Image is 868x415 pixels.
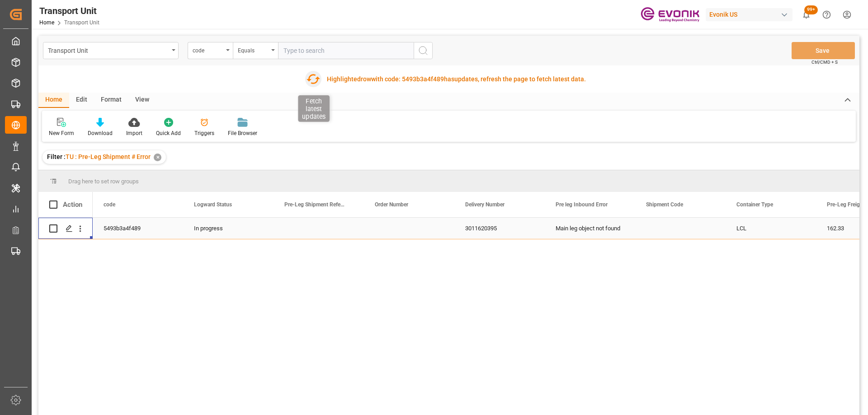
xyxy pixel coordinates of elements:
[48,44,169,56] div: Transport Unit
[154,154,161,161] div: ✕
[68,178,139,185] span: Drag here to set row groups
[47,153,66,160] span: Filter :
[278,42,414,59] input: Type to search
[94,93,128,108] div: Format
[156,129,181,137] div: Quick Add
[194,129,214,137] div: Triggers
[284,201,345,208] span: Pre-Leg Shipment Reference Evonik
[193,44,223,55] div: code
[126,129,142,137] div: Import
[726,218,816,239] div: LCL
[545,218,635,239] div: Main leg object not found
[38,218,93,239] div: Press SPACE to select this row.
[66,153,151,160] span: TU : Pre-Leg Shipment # Error
[375,201,408,208] span: Order Number
[49,129,74,137] div: New Form
[454,218,545,239] div: 3011620395
[228,129,257,137] div: File Browser
[792,42,855,59] button: Save
[93,218,183,239] div: 5493b3a4f489
[327,75,586,84] div: Highlighted with code: updates, refresh the page to fetch latest data.
[38,93,69,108] div: Home
[63,201,82,209] div: Action
[298,95,330,122] div: Fetch latest updates
[233,42,278,59] button: open menu
[361,75,371,83] span: row
[646,201,683,208] span: Shipment Code
[183,218,274,239] div: In progress
[69,93,94,108] div: Edit
[238,44,269,55] div: Equals
[804,5,818,14] span: 99+
[39,19,54,26] a: Home
[736,201,773,208] span: Container Type
[128,93,156,108] div: View
[556,201,608,208] span: Pre leg Inbound Error
[194,201,232,208] span: Logward Status
[465,201,505,208] span: Delivery Number
[39,4,99,18] div: Transport Unit
[444,75,454,83] span: has
[796,5,816,25] button: show 100 new notifications
[188,42,233,59] button: open menu
[402,75,444,83] span: 5493b3a4f489
[641,7,699,23] img: Evonik-brand-mark-Deep-Purple-RGB.jpeg_1700498283.jpeg
[816,5,837,25] button: Help Center
[706,8,793,21] div: Evonik US
[706,6,796,23] button: Evonik US
[811,59,838,65] span: Ctrl/CMD + S
[104,201,115,208] span: code
[88,129,113,137] div: Download
[414,42,433,59] button: search button
[43,42,179,59] button: open menu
